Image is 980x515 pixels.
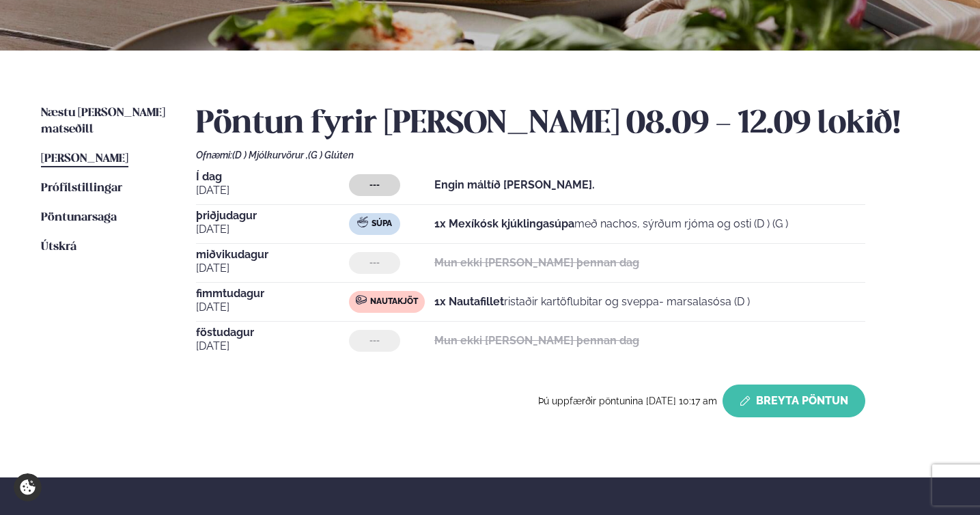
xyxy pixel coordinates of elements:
[41,180,122,197] a: Prófílstillingar
[369,335,380,346] span: ---
[356,294,367,305] img: beef.svg
[308,150,354,161] span: (G ) Glúten
[196,150,940,161] div: Ofnæmi:
[196,210,349,221] span: þriðjudagur
[41,241,76,253] span: Útskrá
[196,327,349,338] span: föstudagur
[41,151,128,167] a: [PERSON_NAME]
[434,295,504,308] strong: 1x Nautafillet
[232,150,308,161] span: (D ) Mjólkurvörur ,
[196,182,349,199] span: [DATE]
[372,219,392,229] span: Súpa
[196,249,349,260] span: miðvikudagur
[434,334,639,347] strong: Mun ekki [PERSON_NAME] þennan dag
[538,395,717,406] span: Þú uppfærðir pöntunina [DATE] 10:17 am
[196,105,940,143] h2: Pöntun fyrir [PERSON_NAME] 08.09 - 12.09 lokið!
[434,178,595,191] strong: Engin máltíð [PERSON_NAME].
[434,217,574,230] strong: 1x Mexíkósk kjúklingasúpa
[41,107,165,135] span: Næstu [PERSON_NAME] matseðill
[357,217,368,227] img: soup.svg
[434,294,750,310] p: ristaðir kartöflubitar og sveppa- marsalasósa (D )
[14,473,42,501] a: Cookie settings
[41,153,128,165] span: [PERSON_NAME]
[41,182,122,194] span: Prófílstillingar
[41,212,117,223] span: Pöntunarsaga
[196,288,349,299] span: fimmtudagur
[196,221,349,238] span: [DATE]
[196,299,349,316] span: [DATE]
[41,210,117,226] a: Pöntunarsaga
[196,260,349,277] span: [DATE]
[369,180,380,191] span: ---
[723,385,865,417] button: Breyta Pöntun
[41,239,76,255] a: Útskrá
[369,257,380,268] span: ---
[370,296,418,307] span: Nautakjöt
[196,338,349,354] span: [DATE]
[434,216,788,232] p: með nachos, sýrðum rjóma og osti (D ) (G )
[196,171,349,182] span: Í dag
[41,105,169,138] a: Næstu [PERSON_NAME] matseðill
[434,256,639,269] strong: Mun ekki [PERSON_NAME] þennan dag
